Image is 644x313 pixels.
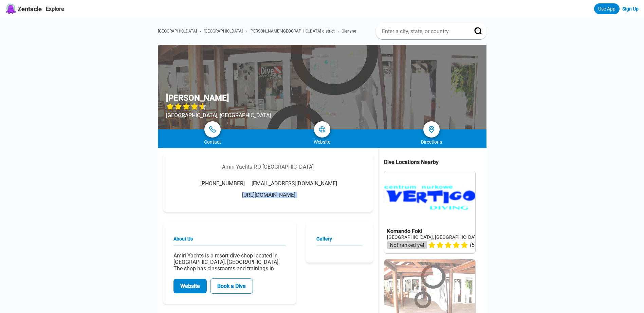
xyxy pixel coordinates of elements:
[173,252,286,272] p: Amiri Yachts is a resort dive shop located in [GEOGRAPHIC_DATA], [GEOGRAPHIC_DATA]. The shop has ...
[594,3,620,14] a: Use App
[319,126,326,133] img: map
[245,29,247,34] span: ›
[381,28,465,35] input: Enter a city, state, or country
[204,29,243,34] a: [GEOGRAPHIC_DATA]
[5,3,16,14] img: Zentacle logo
[314,121,330,138] a: map
[46,6,64,12] a: Explore
[384,159,486,165] div: Dive Locations Nearby
[267,139,377,145] div: Website
[316,236,363,246] h2: Gallery
[377,139,486,145] div: Directions
[5,3,42,14] a: Zentacle logoZentacle
[173,236,286,246] h2: About Us
[18,5,42,13] span: Zentacle
[242,192,295,198] a: [URL][DOMAIN_NAME]
[209,126,216,133] img: phone
[427,125,436,133] img: directions
[158,139,268,145] div: Contact
[200,29,201,34] span: ›
[158,29,197,34] a: [GEOGRAPHIC_DATA]
[622,6,639,12] a: Sign Up
[166,112,271,119] div: [GEOGRAPHIC_DATA], [GEOGRAPHIC_DATA]
[252,180,337,187] span: [EMAIL_ADDRESS][DOMAIN_NAME]
[210,278,253,294] a: Book a Dive
[387,234,481,240] a: [GEOGRAPHIC_DATA], [GEOGRAPHIC_DATA]
[342,29,356,34] a: Olenyne
[200,180,245,187] span: [PHONE_NUMBER]
[166,93,229,103] h1: [PERSON_NAME]
[423,121,440,138] a: directions
[173,279,207,293] a: Website
[222,164,314,170] div: Amiri Yachts P.O [GEOGRAPHIC_DATA]
[250,29,335,34] a: [PERSON_NAME]'-[GEOGRAPHIC_DATA] district
[337,29,339,34] span: ›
